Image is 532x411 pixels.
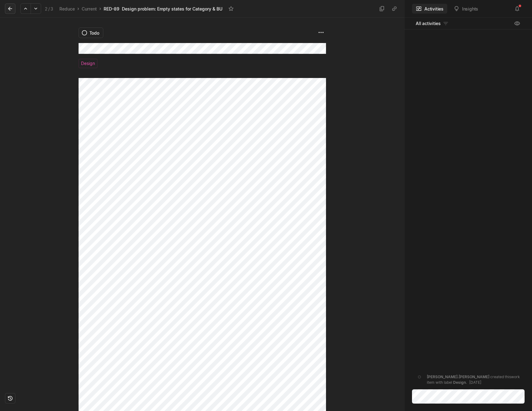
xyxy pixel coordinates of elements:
[77,6,79,12] div: ›
[122,6,222,12] div: Design problem: Empty states for Category & BU
[99,6,101,12] div: ›
[469,380,481,385] span: [DATE]
[81,59,95,68] span: Design
[427,374,521,385] div: created this work item with label .
[412,4,447,14] button: Activities
[427,374,489,379] span: [PERSON_NAME].[PERSON_NAME]
[59,6,75,12] div: Reduce
[104,6,119,12] div: RED-89
[79,28,103,38] button: Todo
[45,6,53,12] div: 2 3
[450,4,482,14] button: Insights
[412,19,453,28] button: All activities
[416,20,441,27] span: All activities
[453,380,466,385] span: Design
[58,5,76,13] a: Reduce
[80,5,98,13] a: Current
[48,6,50,11] span: /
